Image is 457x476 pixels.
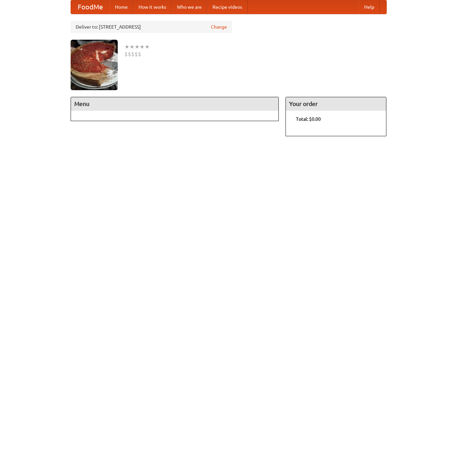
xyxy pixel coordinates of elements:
li: $ [135,50,138,58]
a: Recipe videos [207,0,247,14]
li: $ [138,50,141,58]
img: angular.jpg [71,40,118,90]
li: $ [131,50,135,58]
li: $ [128,50,131,58]
li: ★ [140,43,145,50]
li: ★ [129,43,135,50]
a: Change [211,24,227,30]
b: Total: $0.00 [296,116,321,122]
li: ★ [135,43,140,50]
a: Who we are [172,0,207,14]
a: Help [359,0,380,14]
div: Deliver to: [STREET_ADDRESS] [71,21,232,33]
li: ★ [145,43,150,50]
li: $ [124,50,128,58]
li: ★ [124,43,129,50]
a: FoodMe [71,0,110,14]
h4: Menu [71,97,279,111]
h4: Your order [286,97,386,111]
a: How it works [133,0,172,14]
a: Home [110,0,133,14]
